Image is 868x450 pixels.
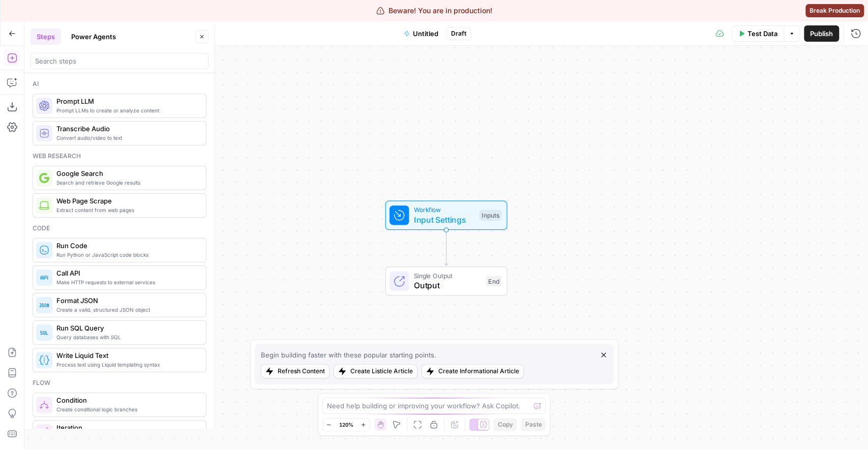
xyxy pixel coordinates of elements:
[56,96,198,106] span: Prompt LLM
[278,367,325,376] div: Refresh Content
[56,168,198,178] span: Google Search
[521,418,546,431] button: Paste
[56,333,198,341] span: Query databases with SQL
[414,271,481,281] span: Single Output
[413,28,438,39] span: Untitled
[805,4,864,17] button: Break Production
[56,361,198,369] span: Process text using Liquid templating syntax
[810,6,860,15] span: Break Production
[261,350,436,360] div: Begin building faster with these popular starting points.
[414,279,481,291] span: Output
[352,266,541,296] div: Single OutputOutputEnd
[33,79,206,88] div: Ai
[56,178,198,187] span: Search and retrieve Google results
[810,28,833,39] span: Publish
[65,28,122,45] button: Power Agents
[398,25,444,42] button: Untitled
[493,418,517,431] button: Copy
[56,134,198,142] span: Convert audio/video to text
[339,421,353,429] span: 120%
[56,423,198,433] span: Iteration
[525,420,542,429] span: Paste
[56,124,198,134] span: Transcribe Audio
[56,106,198,114] span: Prompt LLMs to create or analyze content
[56,278,198,286] span: Make HTTP requests to external services
[56,206,198,214] span: Extract content from web pages
[33,378,206,387] div: Flow
[56,405,198,413] span: Create conditional logic branches
[56,350,198,361] span: Write Liquid Text
[479,210,501,221] div: Inputs
[804,25,839,42] button: Publish
[747,28,777,39] span: Test Data
[350,367,413,376] div: Create Listicle Article
[56,268,198,278] span: Call API
[732,25,784,42] button: Test Data
[497,420,513,429] span: Copy
[444,229,448,265] g: Edge from start to end
[56,323,198,333] span: Run SQL Query
[33,224,206,233] div: Code
[414,214,474,226] span: Input Settings
[56,395,198,405] span: Condition
[451,29,466,38] span: Draft
[31,28,61,45] button: Steps
[352,201,541,230] div: WorkflowInput SettingsInputs
[33,152,206,161] div: Web research
[414,205,474,215] span: Workflow
[56,295,198,306] span: Format JSON
[486,276,502,287] div: End
[376,6,492,16] div: Beware! You are in production!
[56,241,198,251] span: Run Code
[56,196,198,206] span: Web Page Scrape
[56,306,198,314] span: Create a valid, structured JSON object
[56,251,198,259] span: Run Python or JavaScript code blocks
[438,367,519,376] div: Create Informational Article
[35,56,204,66] input: Search steps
